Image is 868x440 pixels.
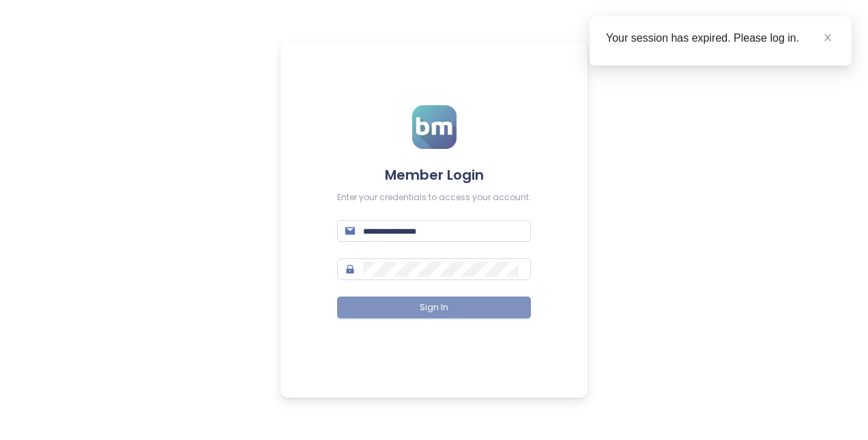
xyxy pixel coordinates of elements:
button: Sign In [337,297,531,318]
div: Your session has expired. Please log in. [606,30,835,46]
img: logo [412,105,457,149]
span: Sign In [420,301,448,314]
span: close [823,33,833,42]
div: Enter your credentials to access your account. [337,191,531,204]
span: lock [345,264,355,274]
span: mail [345,226,355,236]
h4: Member Login [337,165,531,184]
